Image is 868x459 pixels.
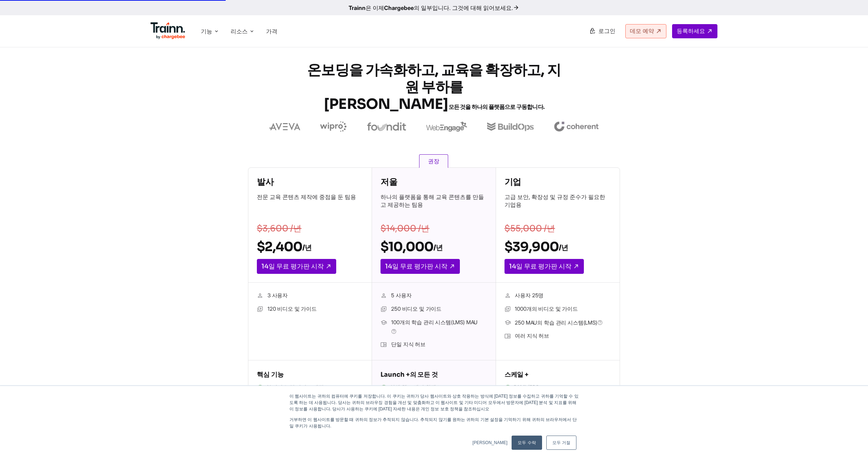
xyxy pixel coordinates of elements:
[267,291,288,300] font: 3 사용자
[598,27,615,35] span: 로그인
[546,436,576,450] a: 모두 거절
[289,393,579,412] p: 이 웹사이트는 귀하의 컴퓨터에 쿠키를 저장합니다. 이 쿠키는 귀하가 당사 웹사이트와 상호 작용하는 방식에 [DATE] 정보를 수집하고 귀하를 기억할 수 있도록 하는 데 사용됩...
[509,262,571,271] font: 14일 무료 평가판 시작
[201,27,212,35] span: 기능
[381,239,433,255] font: $10,000
[266,384,324,391] font: AI 비디오 및 가이드 제작
[505,176,611,188] h4: 기업
[473,439,508,446] a: [PERSON_NAME]
[554,122,599,132] img: 일관된 로고
[385,262,447,271] font: 14일 무료 평가판 시작
[515,305,577,313] font: 1000개의 비디오 및 가이드
[391,291,411,300] font: 5 사용자
[677,27,705,35] span: 등록하세요
[257,223,301,234] s: $3,600 /년
[306,62,562,116] h1: 온보딩을 가속화하고, 교육을 확장하고, 지원 부하를 [PERSON_NAME]
[381,369,487,380] h5: Launch +의 모든 것
[426,122,467,132] img: WebEngage 로고
[381,193,487,218] p: 하나의 플랫폼을 통해 교육 콘텐츠를 만들고 제공하는 팀용
[381,259,460,274] a: 14일 무료 평가판 시작
[257,369,363,380] h5: 핵심 기능
[515,291,543,300] font: 사용자 25명
[302,243,311,252] sub: /년
[630,27,654,35] span: 데모 예약
[289,416,579,429] p: 거부하면 이 웹사이트를 방문할 때 귀하의 정보가 추적되지 않습니다. 추적되지 않기를 원하는 귀하의 기본 설정을 기억하기 위해 귀하의 브라우저에서 단일 쿠키가 사용됩니다.
[515,319,597,326] font: 250 MAU의 학습 관리 시스템(LMS)
[585,24,620,38] a: 로그인
[384,4,414,11] b: Chargebee
[267,305,317,313] font: 120 비디오 및 가이드
[391,305,441,313] font: 250 비디오 및 가이드
[266,28,277,35] a: 가격
[512,436,542,450] a: 모두 수락
[320,121,347,132] img: Wipro 로고
[559,243,568,252] sub: /년
[449,103,544,111] span: 모든 것을 하나의 플랫폼으로 구동합니다.
[505,259,584,274] a: 14일 무료 평가판 시작
[231,27,248,35] span: 리소스
[261,262,324,271] font: 14일 무료 평가판 시작
[487,122,534,131] img: buildops 로고
[349,4,366,11] b: Trainn
[505,193,611,218] p: 고급 보안, 확장성 및 규정 준수가 필요한 기업용
[433,243,443,252] sub: /년
[672,24,717,38] a: 등록하세요
[151,22,185,39] img: Trainn 로고
[419,154,448,168] span: 권장
[269,123,300,130] img: AVEVA 로고
[257,193,363,218] p: 전문 교육 콘텐츠 제작에 중점을 둔 팀용
[367,122,406,131] img: Foundit 로고
[513,383,539,392] font: SAML/SSO
[257,176,363,188] h4: 발사
[391,340,425,349] font: 단일 지식 허브
[381,176,487,188] h4: 저울
[505,239,559,255] font: $39,900
[391,319,478,326] font: 100개의 학습 관리 시스템(LMS) MAU
[381,223,429,234] s: $14,000 /년
[625,24,666,38] a: 데모 예약
[505,223,555,234] s: $55,000 /년
[505,369,611,380] h5: 스케일 +
[257,239,302,255] font: $2,400
[349,4,513,11] font: 은 이제 의 일부입니다. 그것에 대해 읽어보세요.
[390,384,436,391] font: 인앱 헬프 센터 위젯
[515,332,549,340] font: 여러 지식 허브
[257,259,336,274] a: 14일 무료 평가판 시작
